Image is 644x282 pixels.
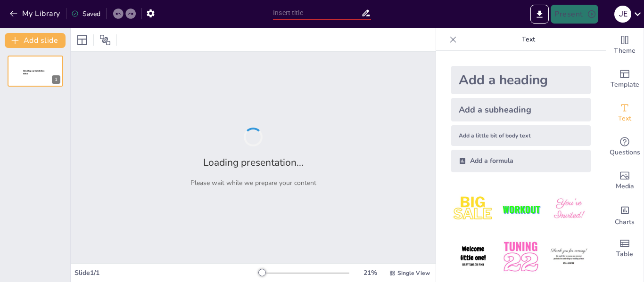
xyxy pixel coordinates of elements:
div: Layout [74,32,90,48]
h2: Loading presentation... [203,156,304,169]
button: J E [614,5,631,24]
div: Add a little bit of body text [451,125,591,146]
img: 3.jpeg [547,187,591,231]
img: 1.jpeg [451,187,495,231]
input: Insert title [273,6,361,20]
div: Add a table [606,232,644,266]
div: 1 [8,56,63,87]
div: Add charts and graphs [606,198,644,232]
button: My Library [7,6,64,21]
div: Slide 1 / 1 [74,268,259,277]
img: 5.jpeg [499,235,543,279]
div: Add ready made slides [606,62,644,96]
div: Add a subheading [451,98,591,121]
div: Add text boxes [606,96,644,130]
div: Saved [71,9,100,18]
p: Text [461,28,596,51]
div: Add a formula [451,150,591,172]
button: Export to PowerPoint [530,5,549,24]
span: Sendsteps presentation editor [23,70,44,75]
img: 2.jpeg [499,187,543,231]
div: J E [614,6,631,23]
img: 6.jpeg [547,235,591,279]
span: Charts [615,217,635,227]
span: Table [616,249,633,259]
button: Add slide [5,33,66,48]
div: Get real-time input from your audience [606,130,644,164]
span: Media [616,181,634,192]
span: Text [618,113,631,124]
p: Please wait while we prepare your content [190,178,316,187]
button: Present [551,5,598,24]
span: Template [611,80,639,90]
span: Position [99,34,111,46]
span: Theme [614,46,636,56]
div: Change the overall theme [606,28,644,62]
div: Add a heading [451,66,591,94]
div: 1 [52,75,60,84]
div: 21 % [359,268,381,277]
span: Single View [397,269,430,277]
span: Questions [610,147,640,158]
div: Add images, graphics, shapes or video [606,164,644,198]
img: 4.jpeg [451,235,495,279]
